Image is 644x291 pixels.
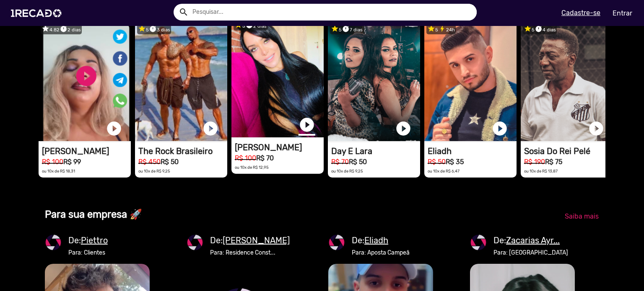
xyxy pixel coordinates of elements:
a: Entrar [607,6,638,21]
u: [PERSON_NAME] [223,235,290,245]
u: Eliadh [364,235,388,245]
video: 1RECADO vídeos dedicados para fãs e empresas [424,20,517,141]
u: Zacarias Ayr... [506,235,560,245]
h1: [PERSON_NAME] [235,142,324,152]
small: ou 10x de R$ 6,47 [428,169,460,173]
h1: Sosia Do Rei Pelé [524,146,613,156]
mat-card-subtitle: Para: [GEOGRAPHIC_DATA] [493,248,568,257]
h1: [PERSON_NAME] [42,146,131,156]
h1: Eliadh [428,146,517,156]
mat-card-subtitle: Para: Clientes [68,248,108,257]
b: R$ 50 [161,158,179,166]
mat-card-title: De: [68,234,108,247]
b: R$ 35 [446,158,464,166]
small: ou 10x de R$ 18,31 [42,169,75,173]
small: ou 10x de R$ 12,95 [235,165,269,170]
input: Pesquisar... [186,4,477,21]
mat-card-title: De: [493,234,568,247]
b: R$ 50 [349,158,367,166]
a: play_circle_filled [395,120,412,137]
span: Saiba mais [565,212,599,220]
small: R$ 100 [235,154,256,162]
small: R$ 190 [524,158,545,166]
small: ou 10x de R$ 9,25 [138,169,170,173]
video: 1RECADO vídeos dedicados para fãs e empresas [135,20,227,141]
mat-card-title: De: [210,234,290,247]
small: R$ 70 [331,158,349,166]
video: 1RECADO vídeos dedicados para fãs e empresas [231,16,324,137]
b: R$ 70 [256,154,274,162]
a: play_circle_filled [202,120,219,137]
small: R$ 50 [428,158,446,166]
video: 1RECADO vídeos dedicados para fãs e empresas [39,20,131,141]
a: play_circle_filled [491,120,508,137]
h1: The Rock Brasileiro [138,146,227,156]
small: ou 10x de R$ 9,25 [331,169,363,173]
b: Para sua empresa 🚀 [45,209,142,220]
u: Cadastre-se [561,9,600,17]
video: 1RECADO vídeos dedicados para fãs e empresas [521,20,613,141]
small: R$ 100 [42,158,63,166]
mat-card-title: De: [352,234,410,247]
b: R$ 75 [545,158,562,166]
u: Piettro [81,235,108,245]
video: 1RECADO vídeos dedicados para fãs e empresas [328,20,420,141]
mat-card-subtitle: Para: Aposta Campeã [352,248,410,257]
b: R$ 99 [63,158,81,166]
a: play_circle_filled [588,120,605,137]
mat-icon: Example home icon [179,7,189,17]
mat-card-subtitle: Para: Residence Const... [210,248,290,257]
a: play_circle_filled [106,120,122,137]
small: R$ 450 [138,158,161,166]
small: ou 10x de R$ 13,87 [524,169,558,173]
button: Example home icon [176,4,190,19]
h1: Day E Lara [331,146,420,156]
a: play_circle_filled [299,116,315,133]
